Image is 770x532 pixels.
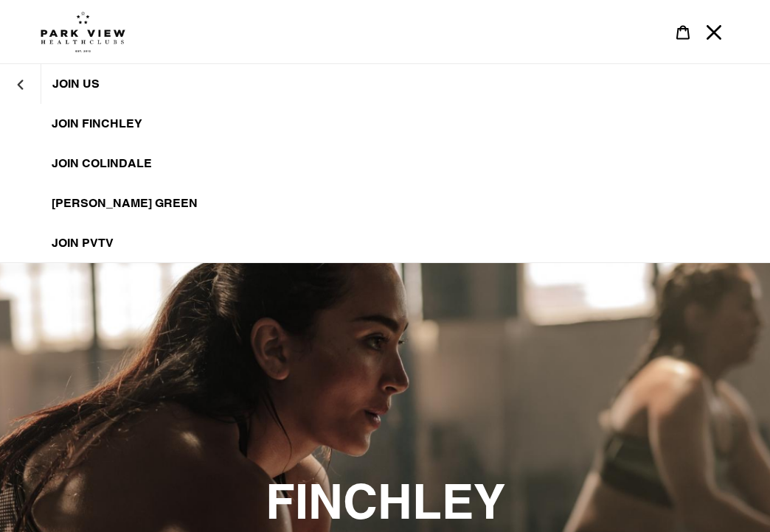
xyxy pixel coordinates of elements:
[52,156,152,171] span: JOIN Colindale
[698,16,729,48] button: Menu
[41,473,729,531] h2: FINCHLEY
[52,196,198,211] span: [PERSON_NAME] Green
[52,116,142,131] span: JOIN FINCHLEY
[41,11,125,52] img: Park view health clubs is a gym near you.
[52,236,114,251] span: JOIN PVTV
[52,77,100,91] span: JOIN US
